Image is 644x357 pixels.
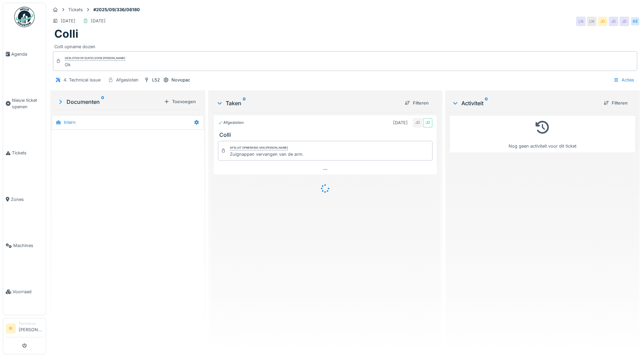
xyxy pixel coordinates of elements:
[68,6,83,13] div: Tickets
[423,118,433,128] div: JD
[65,61,125,68] div: Ok
[452,99,598,107] div: Activiteit
[3,130,46,176] a: Tickets
[230,151,303,157] div: Zuignappen vervangen van de arm.
[101,98,104,106] sup: 0
[454,118,631,150] div: Nog geen activiteit voor dit ticket
[3,176,46,222] a: Zones
[152,77,160,83] div: L52
[91,18,106,24] div: [DATE]
[243,99,246,107] sup: 0
[11,51,43,57] span: Agenda
[61,18,75,24] div: [DATE]
[3,77,46,130] a: Nieuw ticket openen
[116,77,139,83] div: Afgesloten
[57,98,161,106] div: Documenten
[14,7,35,27] img: Badge_color-CXgf-gQk.svg
[393,119,408,126] div: [DATE]
[219,132,434,138] h3: Colli
[171,77,190,83] div: Novopac
[630,17,640,26] div: KE
[13,288,43,295] span: Voorraad
[3,31,46,77] a: Agenda
[230,146,288,150] div: Afsluit opmerking van [PERSON_NAME]
[609,17,618,26] div: JD
[13,242,43,249] span: Machines
[218,120,244,126] div: Afgesloten
[413,118,422,128] div: JD
[402,98,431,108] div: Filteren
[610,75,637,85] div: Acties
[19,321,43,326] div: Technicus
[54,27,78,40] h1: Colli
[601,98,630,108] div: Filteren
[12,150,43,156] span: Tickets
[54,41,636,50] div: Colli opname dozen
[63,77,100,83] div: 4. Technical issue
[3,269,46,315] a: Voorraad
[65,56,125,61] div: Gesloten op [DATE] door [PERSON_NAME]
[11,196,43,203] span: Zones
[161,97,199,106] div: Toevoegen
[6,323,16,334] li: IK
[91,6,143,13] strong: #2025/09/336/06180
[3,223,46,269] a: Machines
[598,17,607,26] div: JD
[576,17,586,26] div: LN
[12,97,43,110] span: Nieuw ticket openen
[620,17,629,26] div: JD
[64,119,76,126] div: Intern
[19,321,43,336] li: [PERSON_NAME]
[216,99,399,107] div: Taken
[485,99,488,107] sup: 0
[587,17,596,26] div: LN
[6,321,43,337] a: IK Technicus[PERSON_NAME]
